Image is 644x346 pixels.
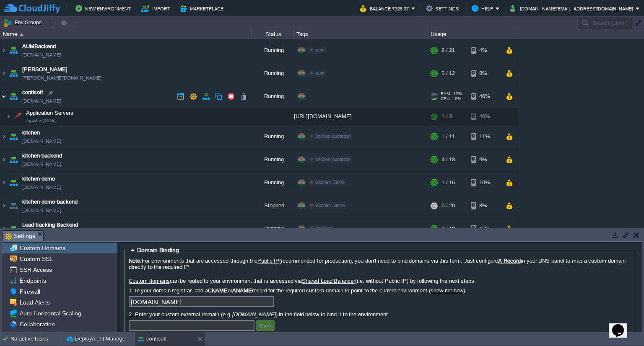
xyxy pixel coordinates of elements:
[471,62,498,85] div: 8%
[22,65,68,74] a: [PERSON_NAME]
[3,3,60,14] img: CloudJiffy
[426,3,461,13] button: Settings
[471,108,498,125] div: 46%
[180,3,226,13] button: Marketplace
[441,148,455,171] div: 4 / 18
[26,118,56,123] span: Apache [DATE]
[18,320,56,328] a: Collaboration
[453,96,461,101] span: 0%
[441,171,455,194] div: 1 / 16
[252,125,294,148] div: Running
[471,125,498,148] div: 11%
[294,29,428,39] div: Tags
[137,247,179,253] span: Domain Binding
[8,85,19,108] img: AMDAwAAAACH5BAEAAAAALAAAAAABAAEAAAICRAEAOw==
[25,109,75,116] span: Application Servers
[441,217,455,240] div: 4 / 18
[0,171,7,194] img: AMDAwAAAACH5BAEAAAAALAAAAAABAAEAAAICRAEAOw==
[0,125,7,148] img: AMDAwAAAACH5BAEAAAAALAAAAAABAAEAAAICRAEAOw==
[316,226,332,231] span: tracking
[22,221,78,229] a: Lead-tracking Backend
[0,148,7,171] img: AMDAwAAAACH5BAEAAAAALAAAAAABAAEAAAICRAEAOw==
[471,85,498,108] div: 46%
[18,277,47,284] a: Endpoints
[22,175,55,183] a: kitchen-demo
[8,194,19,217] img: AMDAwAAAACH5BAEAAAAALAAAAAABAAEAAAICRAEAOw==
[294,108,428,125] div: [URL][DOMAIN_NAME]
[8,171,19,194] img: AMDAwAAAACH5BAEAAAAALAAAAAABAAEAAAICRAEAOw==
[441,108,452,125] div: 1 / 3
[316,134,351,139] span: kitchen-quotation
[129,287,631,294] label: 1. In your domain registrar, add a or record for the required custom domain to point to the curre...
[232,311,276,318] i: [DOMAIN_NAME]
[252,29,293,39] div: Status
[22,206,61,214] a: [DOMAIN_NAME]
[8,217,19,240] img: AMDAwAAAACH5BAEAAAAALAAAAAABAAEAAAICRAEAOw==
[471,148,498,171] div: 9%
[10,332,63,346] div: No active tasks
[18,244,67,252] span: Custom Domains
[453,91,462,96] span: 12%
[129,311,631,318] label: 2. Enter your custom external domain (e.g. ) in the field below to bind it to the environment
[252,194,294,217] div: Stopped
[441,125,455,148] div: 1 / 11
[22,129,40,137] a: kitchen
[25,110,75,116] a: Application ServersApache [DATE]
[75,3,133,13] button: New Environment
[22,198,78,206] a: kitchen-demo-backend
[441,91,450,96] span: RAM
[252,171,294,194] div: Running
[252,85,294,108] div: Running
[129,278,631,284] label: can be routed to your environment that is accessed via (i.e. without Public IP) by following the ...
[609,312,636,338] iframe: chat widget
[18,331,61,339] a: Change Owner
[22,160,61,168] a: [DOMAIN_NAME]
[141,3,173,13] button: Import
[257,322,273,329] button: Bind
[22,183,61,191] a: [DOMAIN_NAME]
[360,3,411,13] button: Balance ₹328.37
[22,97,61,105] a: [DOMAIN_NAME]
[428,29,517,39] div: Usage
[22,152,62,160] a: kitchen-backend
[0,39,7,62] img: AMDAwAAAACH5BAEAAAAALAAAAAABAAEAAAICRAEAOw==
[441,62,455,85] div: 2 / 12
[252,39,294,62] div: Running
[252,62,294,85] div: Running
[18,255,54,263] a: Custom SSL
[316,47,325,52] span: aum
[5,231,35,241] span: Settings
[22,88,43,97] a: contisoft
[129,278,170,284] a: Custom domains
[471,217,498,240] div: 15%
[232,287,252,294] b: ANAME
[18,288,42,295] a: Firewall
[129,258,142,264] b: Note:
[0,62,7,85] img: AMDAwAAAACH5BAEAAAAALAAAAAABAAEAAAICRAEAOw==
[316,157,351,162] span: kitchen-quotation
[22,51,61,59] a: [DOMAIN_NAME]
[498,258,521,264] a: A Record
[6,108,11,125] img: AMDAwAAAACH5BAEAAAAALAAAAAABAAEAAAICRAEAOw==
[11,108,23,125] img: AMDAwAAAACH5BAEAAAAALAAAAAABAAEAAAICRAEAOw==
[1,29,252,39] div: Name
[471,194,498,217] div: 8%
[22,137,61,145] a: [DOMAIN_NAME]
[18,266,53,274] a: SSH Access
[441,96,449,101] span: CPU
[67,335,127,343] button: Deployment Manager
[0,217,7,240] img: AMDAwAAAACH5BAEAAAAALAAAAAABAAEAAAICRAEAOw==
[18,310,83,317] a: Auto Horizontal Scaling
[129,258,631,270] label: For environments that are accessed through the (recommended for production), you don't need to bi...
[8,125,19,148] img: AMDAwAAAACH5BAEAAAAALAAAAAABAAEAAAICRAEAOw==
